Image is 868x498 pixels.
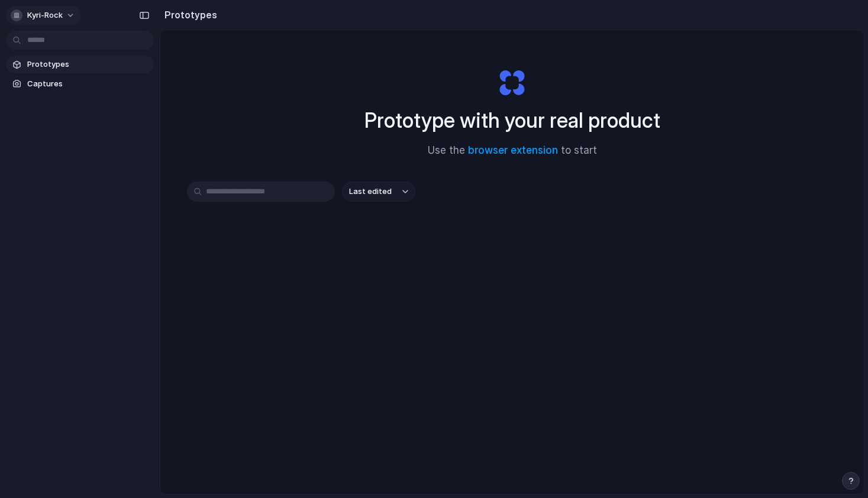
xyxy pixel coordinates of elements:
[342,182,415,202] button: Last edited
[27,9,63,21] span: kyri-rock
[6,6,81,25] button: kyri-rock
[349,186,392,198] span: Last edited
[27,59,149,70] span: Prototypes
[428,143,597,159] span: Use the to start
[27,78,149,90] span: Captures
[160,8,217,22] h2: Prototypes
[468,144,558,156] a: browser extension
[6,75,154,93] a: Captures
[364,105,660,136] h1: Prototype with your real product
[6,56,154,73] a: Prototypes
